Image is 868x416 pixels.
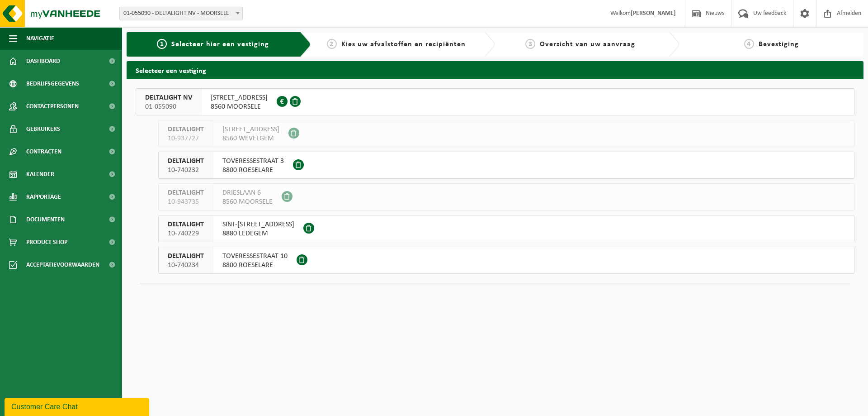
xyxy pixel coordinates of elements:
button: DELTALIGHT 10-740229 SINT-[STREET_ADDRESS]8880 LEDEGEM [158,215,854,242]
iframe: chat widget [5,396,151,416]
span: 8880 LEDEGEM [222,229,294,238]
span: 2 [327,39,337,49]
span: 8560 MOORSELE [211,102,268,111]
button: DELTALIGHT 10-740234 TOVERESSESTRAAT 108800 ROESELARE [158,247,854,274]
span: Dashboard [26,50,60,72]
button: DELTALIGHT NV 01-055090 [STREET_ADDRESS]8560 MOORSELE [136,88,854,115]
span: Overzicht van uw aanvraag [540,41,635,48]
h2: Selecteer een vestiging [127,61,863,79]
span: Contracten [26,140,61,163]
span: DELTALIGHT [168,188,204,197]
span: DRIESLAAN 6 [222,188,273,197]
span: Documenten [26,208,65,231]
span: [STREET_ADDRESS] [222,125,279,134]
span: 8800 ROESELARE [222,166,284,175]
span: Bevestiging [759,41,799,48]
button: DELTALIGHT 10-740232 TOVERESSESTRAAT 38800 ROESELARE [158,152,854,179]
span: 10-740234 [168,261,204,270]
span: Navigatie [26,27,54,50]
span: 3 [525,39,535,49]
span: [STREET_ADDRESS] [211,93,268,102]
strong: [PERSON_NAME] [631,10,676,17]
span: Gebruikers [26,118,60,140]
span: Kies uw afvalstoffen en recipiënten [341,41,466,48]
span: 8800 ROESELARE [222,261,288,270]
span: Acceptatievoorwaarden [26,253,99,276]
span: TOVERESSESTRAAT 3 [222,157,284,166]
span: Contactpersonen [26,95,79,118]
span: 01-055090 - DELTALIGHT NV - MOORSELE [119,7,243,20]
span: 01-055090 [145,102,192,111]
span: DELTALIGHT [168,157,204,166]
span: SINT-[STREET_ADDRESS] [222,220,294,229]
span: Selecteer hier een vestiging [171,41,269,48]
span: Product Shop [26,231,67,253]
span: Bedrijfsgegevens [26,72,79,95]
span: 10-740229 [168,229,204,238]
span: Kalender [26,163,54,186]
span: 10-937727 [168,134,204,143]
span: 01-055090 - DELTALIGHT NV - MOORSELE [120,7,242,20]
span: DELTALIGHT NV [145,93,192,102]
span: 10-740232 [168,166,204,175]
span: 8560 MOORSELE [222,197,273,206]
span: DELTALIGHT [168,252,204,261]
span: 4 [744,39,754,49]
span: Rapportage [26,186,61,208]
span: TOVERESSESTRAAT 10 [222,252,288,261]
span: 1 [157,39,167,49]
span: 8560 WEVELGEM [222,134,279,143]
span: DELTALIGHT [168,220,204,229]
span: DELTALIGHT [168,125,204,134]
span: 10-943735 [168,197,204,206]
